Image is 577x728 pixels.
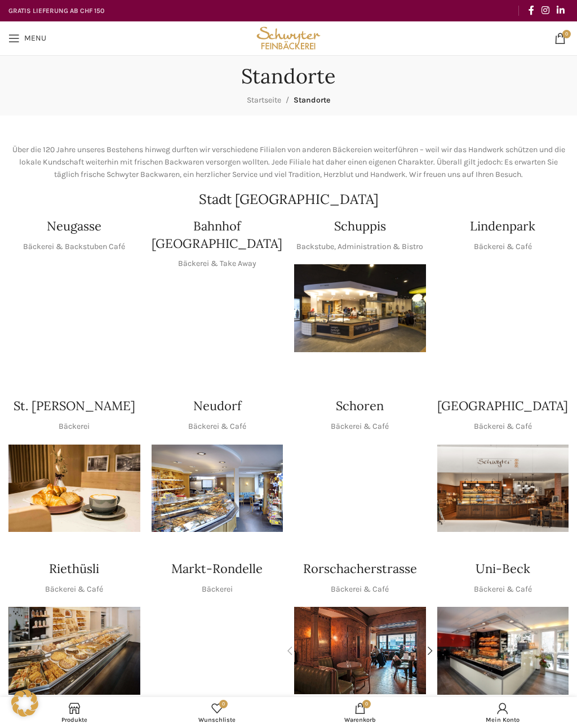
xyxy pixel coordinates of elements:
h4: Riethüsli [49,560,99,578]
a: Linkedin social link [553,2,569,19]
a: Facebook social link [525,2,538,19]
a: 0 [549,27,571,50]
p: Bäckerei & Café [45,583,103,596]
h2: Stadt [GEOGRAPHIC_DATA] [8,193,569,206]
h4: Rorschacherstrasse [303,560,417,578]
p: Bäckerei & Café [474,583,532,596]
span: Wunschliste [152,716,283,723]
div: 1 / 1 [152,445,283,532]
h4: St. [PERSON_NAME] [14,397,135,415]
h4: Schoren [336,397,384,415]
a: Instagram social link [538,2,553,19]
img: 0842cc03-b884-43c1-a0c9-0889ef9087d6 copy [294,445,426,532]
span: 0 [562,30,571,38]
div: Next slide [419,640,442,662]
div: 1 / 1 [294,264,426,352]
div: 1 / 1 [152,607,283,695]
div: 1 / 1 [8,607,140,695]
img: Rondelle_1 [152,607,283,695]
img: Neudorf_1 [152,445,283,532]
p: Bäckerei & Take Away [178,258,256,270]
a: Startseite [247,95,281,105]
p: Bäckerei & Café [331,583,389,596]
a: 0 Wunschliste [146,700,289,725]
h4: [GEOGRAPHIC_DATA] [437,397,568,415]
span: Warenkorb [294,716,426,723]
img: schwyter-23 [8,445,140,532]
img: rechts_09-1 [437,607,569,694]
h4: Uni-Beck [476,560,530,578]
a: Mein Konto [432,700,575,725]
span: Mein Konto [437,716,569,723]
span: 0 [219,700,228,708]
img: Neugasse [8,264,140,352]
p: Bäckerei & Café [331,420,389,433]
p: Bäckerei & Backstuben Café [23,241,125,253]
a: 0 Warenkorb [288,700,432,725]
a: Produkte [3,700,146,725]
h4: Lindenpark [470,217,535,235]
p: Über die 120 Jahre unseres Bestehens hinweg durften wir verschiedene Filialen von anderen Bäckere... [8,144,569,181]
a: Open mobile menu [3,27,52,50]
h4: Neugasse [47,217,101,235]
img: Schwyter-1800x900 [437,445,569,532]
div: 1 / 1 [8,445,140,532]
strong: GRATIS LIEFERUNG AB CHF 150 [8,7,104,15]
div: 1 / 1 [8,264,140,352]
div: 1 / 1 [437,445,569,532]
p: Bäckerei & Café [188,420,246,433]
img: Riethüsli-2 [8,607,140,695]
div: 1 / 2 [294,607,426,694]
div: 1 / 1 [294,445,426,532]
a: Site logo [254,33,323,42]
img: Bahnhof St. Gallen [152,282,283,370]
div: 1 / 1 [152,282,283,370]
img: Rorschacherstrasse [294,607,426,694]
span: Standorte [294,95,330,105]
h1: Standorte [241,64,336,88]
div: Meine Wunschliste [146,700,289,725]
img: 150130-Schwyter-013 [294,264,426,352]
h4: Neudorf [193,397,241,415]
p: Bäckerei & Café [474,241,532,253]
div: 1 / 1 [437,264,569,352]
span: Produkte [8,716,140,723]
img: 017-e1571925257345 [437,264,569,352]
span: 0 [362,700,371,708]
p: Bäckerei [202,583,233,596]
p: Bäckerei [59,420,90,433]
h4: Bahnhof [GEOGRAPHIC_DATA] [152,217,283,252]
div: Previous slide [278,640,301,662]
h4: Schuppis [334,217,386,235]
div: My cart [288,700,432,725]
img: Bäckerei Schwyter [254,21,323,55]
h4: Markt-Rondelle [171,560,263,578]
p: Backstube, Administration & Bistro [296,241,423,253]
div: 1 / 1 [437,607,569,694]
p: Bäckerei & Café [474,420,532,433]
span: Menu [24,34,46,42]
